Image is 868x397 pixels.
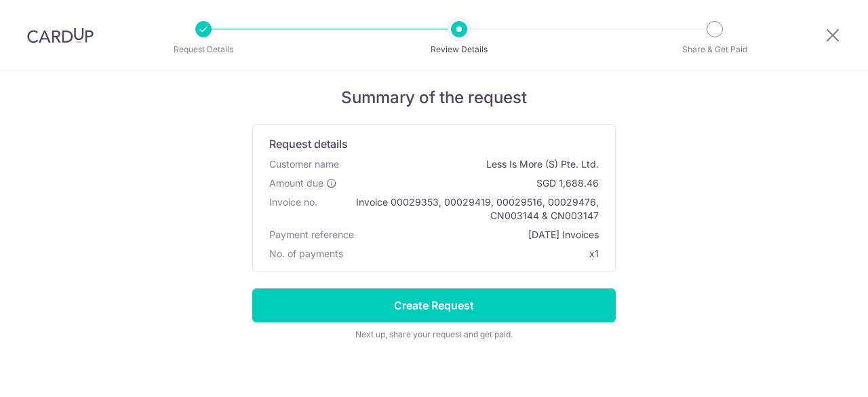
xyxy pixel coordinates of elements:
input: Create Request [252,288,616,322]
p: Review Details [409,43,509,56]
h5: Summary of the request [252,88,616,108]
span: SGD 1,688.46 [342,176,599,190]
img: CardUp [27,27,94,43]
span: [DATE] Invoices [359,228,599,242]
div: Next up, share your request and get paid. [252,328,616,341]
span: Invoice no. [269,195,317,223]
iframe: Opens a widget where you can find more information [781,356,854,390]
span: x1 [589,248,599,259]
p: Request Details [153,43,254,56]
span: Invoice 00029353, 00029419, 00029516, 00029476, CN003144 & CN003147 [323,195,599,223]
span: No. of payments [269,247,343,261]
span: Request details [269,136,348,152]
span: Customer name [269,157,339,171]
label: Amount due [269,176,337,190]
p: Share & Get Paid [665,43,765,56]
span: Less Is More (S) Pte. Ltd. [344,157,599,171]
span: Payment reference [269,228,354,242]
